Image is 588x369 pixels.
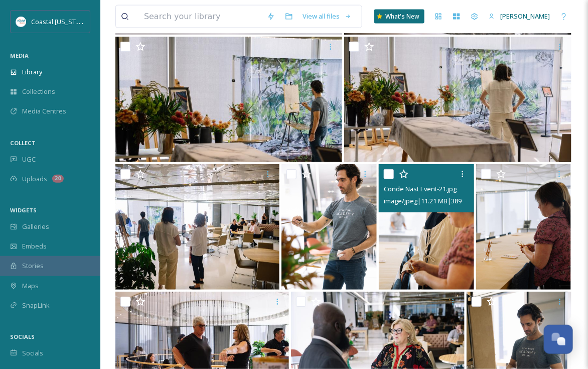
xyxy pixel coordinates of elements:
[22,106,66,116] span: Media Centres
[22,222,49,231] span: Galleries
[22,348,43,358] span: Socials
[374,10,424,24] a: What's New
[384,185,457,194] span: Conde Nast Event-21.jpg
[22,261,44,271] span: Stories
[298,7,357,26] a: View all files
[16,17,26,27] img: download%20%281%29.jpeg
[281,164,377,290] img: Conde Nast Event-23.jpg
[22,174,47,184] span: Uploads
[22,87,55,96] span: Collections
[10,206,37,214] span: WIDGETS
[115,37,342,162] img: Conde Nast Event-25.jpg
[31,17,89,26] span: Coastal [US_STATE]
[22,241,47,251] span: Embeds
[544,325,573,354] button: Open Chat
[379,164,474,290] img: Conde Nast Event-21.jpg
[500,12,550,21] span: [PERSON_NAME]
[10,52,29,59] span: MEDIA
[10,139,36,147] span: COLLECT
[484,7,555,26] a: [PERSON_NAME]
[115,164,279,290] img: Conde Nast Event-22.jpg
[476,164,571,290] img: Conde Nast Event-20.jpg
[344,37,571,162] img: Conde Nast Event-24.jpg
[52,175,64,183] div: 20
[10,333,35,340] span: SOCIALS
[139,6,262,28] input: Search your library
[22,301,50,310] span: SnapLink
[384,196,483,206] span: image/jpeg | 11.21 MB | 3895 x 5842
[22,67,42,77] span: Library
[22,155,36,164] span: UGC
[22,281,39,291] span: Maps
